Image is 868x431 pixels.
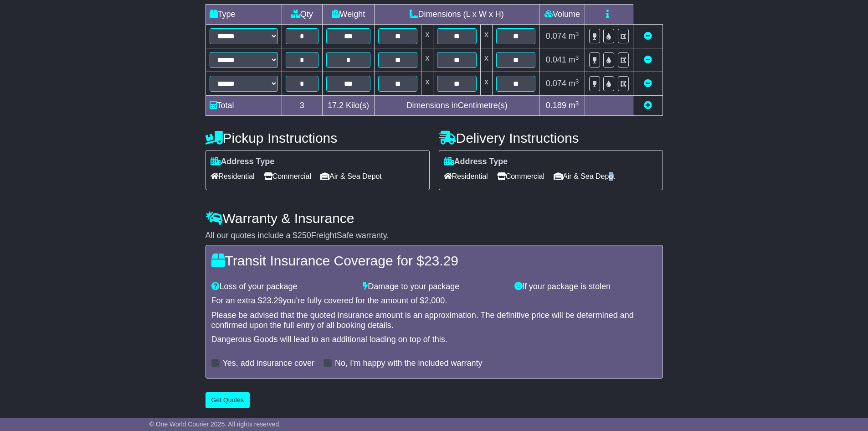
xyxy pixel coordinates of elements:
[262,296,283,305] span: 23.29
[264,169,311,183] span: Commercial
[575,31,579,37] sup: 3
[480,72,492,96] td: x
[444,157,508,167] label: Address Type
[569,79,579,88] span: m
[211,296,657,306] div: For an extra $ you're fully covered for the amount of $ .
[298,231,311,240] span: 250
[421,48,433,72] td: x
[322,5,374,25] td: Weight
[480,48,492,72] td: x
[569,101,579,110] span: m
[205,231,663,241] div: All our quotes include a $ FreightSafe warranty.
[211,169,255,183] span: Residential
[374,5,539,25] td: Dimensions (L x W x H)
[282,5,322,25] td: Qty
[644,79,652,88] a: Remove this item
[569,31,579,41] span: m
[205,392,250,408] button: Get Quotes
[497,169,544,183] span: Commercial
[282,96,322,116] td: 3
[211,157,275,167] label: Address Type
[569,55,579,64] span: m
[424,253,458,268] span: 23.29
[575,54,579,61] sup: 3
[358,282,510,292] div: Damage to your package
[546,101,566,110] span: 0.189
[444,169,488,183] span: Residential
[546,55,566,64] span: 0.041
[421,25,433,48] td: x
[644,101,652,110] a: Add new item
[205,211,663,226] h4: Warranty & Insurance
[575,78,579,85] sup: 3
[510,282,662,292] div: If your package is stolen
[575,100,579,107] sup: 3
[480,25,492,48] td: x
[205,5,282,25] td: Type
[149,421,281,428] span: © One World Courier 2025. All rights reserved.
[207,282,359,292] div: Loss of your package
[223,358,314,369] label: Yes, add insurance cover
[539,5,585,25] td: Volume
[424,296,445,305] span: 2,000
[322,96,374,116] td: Kilo(s)
[320,169,382,183] span: Air & Sea Depot
[211,253,657,268] h4: Transit Insurance Coverage for $
[211,311,657,330] div: Please be advised that the quoted insurance amount is an approximation. The definitive price will...
[439,130,663,145] h4: Delivery Instructions
[644,55,652,64] a: Remove this item
[644,31,652,41] a: Remove this item
[546,31,566,41] span: 0.074
[335,358,483,369] label: No, I'm happy with the included warranty
[554,169,615,183] span: Air & Sea Depot
[546,79,566,88] span: 0.074
[374,96,539,116] td: Dimensions in Centimetre(s)
[205,96,282,116] td: Total
[205,130,430,145] h4: Pickup Instructions
[421,72,433,96] td: x
[328,101,344,110] span: 17.2
[211,335,657,345] div: Dangerous Goods will lead to an additional loading on top of this.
